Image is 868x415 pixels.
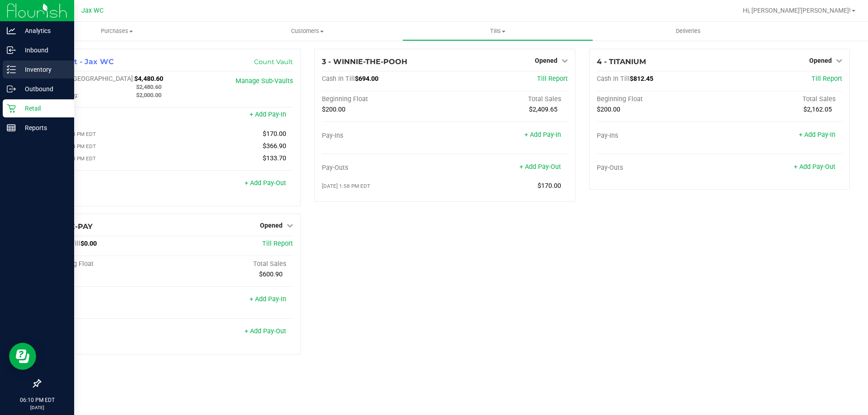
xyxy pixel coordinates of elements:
a: Customers [212,22,402,41]
div: Pay-Ins [597,132,720,140]
a: + Add Pay-In [524,131,561,139]
span: $0.00 [80,240,97,247]
p: Inventory [16,64,70,75]
div: Beginning Float [322,95,445,103]
a: Till Report [262,240,293,247]
span: $170.00 [263,130,286,138]
inline-svg: Reports [7,123,16,132]
span: 1 - Vault - Jax WC [47,57,114,66]
inline-svg: Inventory [7,65,16,74]
a: + Add Pay-Out [245,327,286,335]
div: Pay-Outs [47,328,170,336]
span: $170.00 [538,182,561,190]
span: $812.45 [630,75,653,83]
span: Tills [403,27,592,35]
div: Pay-Outs [597,164,720,172]
inline-svg: Inbound [7,46,16,55]
iframe: Resource center [9,343,36,370]
div: Pay-Ins [47,112,170,120]
a: Till Report [537,75,568,83]
p: 06:10 PM EDT [4,396,70,404]
inline-svg: Retail [7,104,16,113]
span: Opened [809,57,832,64]
a: Tills [402,22,593,41]
span: [DATE] 1:58 PM EDT [322,183,370,189]
span: $4,480.60 [134,75,163,83]
span: Customers [212,27,402,35]
p: [DATE] [4,404,70,411]
span: Cash In [GEOGRAPHIC_DATA]: [47,75,134,83]
div: Pay-Ins [322,132,445,140]
span: $366.90 [263,142,286,150]
span: Purchases [22,27,212,35]
a: Deliveries [593,22,783,41]
div: Pay-Outs [47,180,170,188]
span: Hi, [PERSON_NAME]'[PERSON_NAME]! [743,7,851,14]
inline-svg: Outbound [7,84,16,93]
a: + Add Pay-Out [519,163,561,171]
a: Purchases [22,22,212,41]
a: Till Report [811,75,842,83]
span: Jax WC [81,7,104,14]
span: $600.90 [259,270,283,278]
span: Opened [535,57,557,64]
span: $2,000.00 [136,92,161,98]
p: Analytics [16,25,70,36]
span: Cash In Till [597,75,630,83]
span: $133.70 [263,154,286,162]
span: 3 - WINNIE-THE-POOH [322,57,407,66]
span: $2,162.05 [803,106,832,113]
span: $2,409.65 [529,106,557,113]
inline-svg: Analytics [7,26,16,35]
p: Retail [16,103,70,114]
a: Count Vault [254,58,293,66]
div: Total Sales [170,260,293,268]
a: + Add Pay-Out [245,179,286,187]
span: $2,480.60 [136,84,161,90]
div: Total Sales [445,95,568,103]
span: 4 - TITANIUM [597,57,646,66]
p: Outbound [16,84,70,94]
a: + Add Pay-Out [794,163,835,171]
span: Deliveries [664,27,713,35]
a: + Add Pay-In [799,131,835,139]
span: $200.00 [597,106,620,113]
a: + Add Pay-In [250,111,286,118]
a: Manage Sub-Vaults [236,77,293,85]
p: Inbound [16,45,70,56]
div: Beginning Float [47,260,170,268]
div: Pay-Ins [47,296,170,304]
p: Reports [16,122,70,133]
div: Beginning Float [597,95,720,103]
a: + Add Pay-In [250,295,286,303]
span: $200.00 [322,106,345,113]
span: $694.00 [355,75,378,83]
span: Cash In Till [322,75,355,83]
span: Opened [260,222,283,229]
div: Total Sales [719,95,842,103]
div: Pay-Outs [322,164,445,172]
